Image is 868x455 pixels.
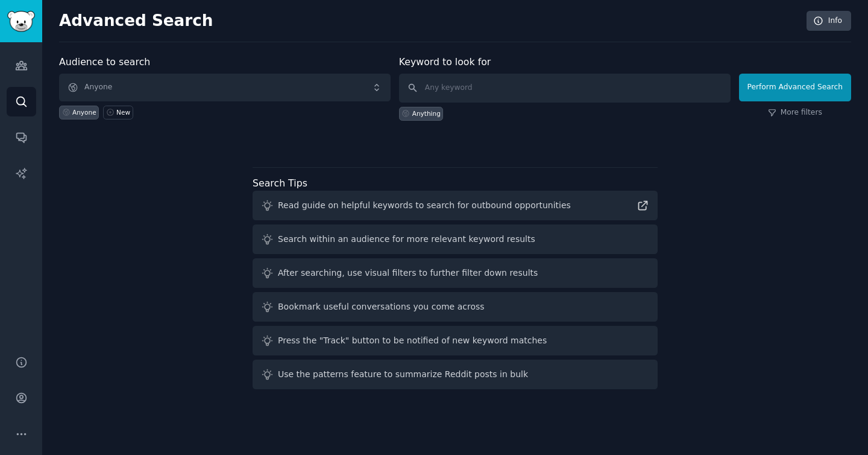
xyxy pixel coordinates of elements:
a: New [103,106,133,119]
a: Info [807,11,851,31]
label: Keyword to look for [399,56,491,68]
div: Anything [412,109,441,118]
div: Bookmark useful conversations you come across [278,301,485,313]
button: Perform Advanced Search [739,74,851,101]
div: After searching, use visual filters to further filter down results [278,267,538,279]
input: Any keyword [399,74,731,103]
div: Use the patterns feature to summarize Reddit posts in bulk [278,368,528,381]
div: Read guide on helpful keywords to search for outbound opportunities [278,199,571,212]
button: Anyone [59,74,391,101]
div: Press the "Track" button to be notified of new keyword matches [278,334,547,347]
div: Search within an audience for more relevant keyword results [278,233,535,246]
div: New [116,108,130,116]
h2: Advanced Search [59,11,800,31]
img: GummySearch logo [7,11,35,32]
a: More filters [768,107,822,118]
label: Audience to search [59,56,150,68]
label: Search Tips [253,177,307,189]
div: Anyone [72,108,96,116]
